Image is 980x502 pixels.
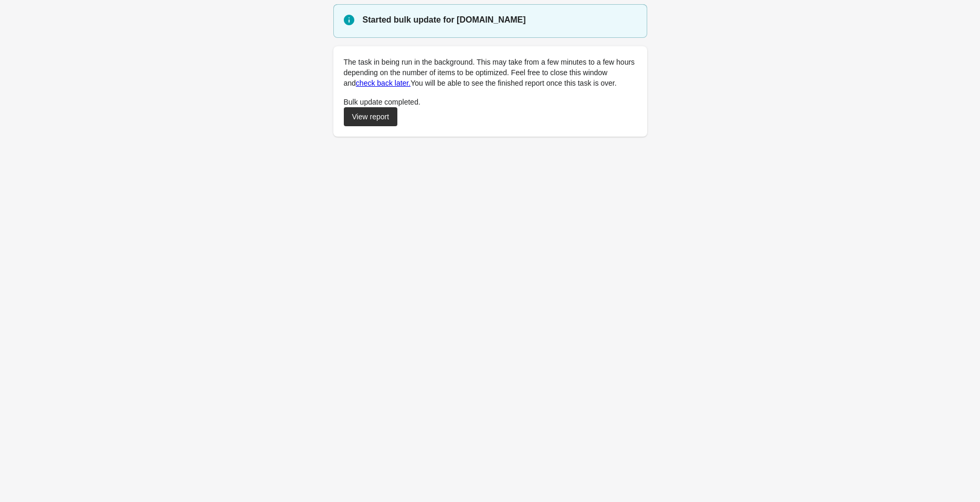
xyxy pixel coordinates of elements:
[344,57,637,88] p: The task in being run in the background. This may take from a few minutes to a few hours dependin...
[344,107,398,126] a: View report
[356,79,410,87] a: check back later.
[352,112,389,121] div: View report
[363,14,637,26] p: Started bulk update for [DOMAIN_NAME]
[344,88,637,126] div: Bulk update completed.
